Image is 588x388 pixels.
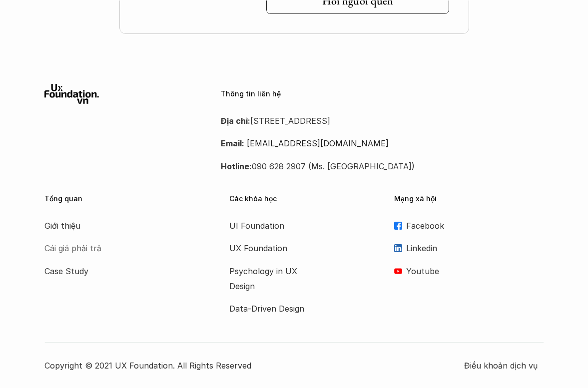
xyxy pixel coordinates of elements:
a: Điều khoản dịch vụ [464,358,544,373]
p: Linkedin [406,241,544,256]
a: Cái giá phải trả [44,241,124,256]
a: UI Foundation [229,218,309,233]
a: Psychology in UX Design [229,264,309,294]
a: Linkedin [394,241,544,256]
p: Youtube [406,264,544,279]
p: Copyright © 2021 UX Foundation. All Rights Reserved [44,358,464,373]
a: Data-Driven Design [229,301,309,316]
p: Mạng xã hội [394,195,544,203]
a: [EMAIL_ADDRESS][DOMAIN_NAME] [247,138,389,148]
a: Youtube [394,264,544,279]
p: Facebook [406,218,544,233]
a: Facebook [394,218,544,233]
strong: Địa chỉ: [221,116,250,126]
a: Case Study [44,264,124,279]
a: UX Foundation [229,241,309,256]
a: Giới thiệu [44,218,124,233]
p: Các khóa học [229,195,379,203]
p: [STREET_ADDRESS] [221,113,544,128]
p: Tổng quan [44,195,214,203]
p: Thông tin liên hệ [221,90,544,98]
strong: Hotline: [221,161,252,171]
strong: Email: [221,138,244,148]
p: 090 628 2907 (Ms. [GEOGRAPHIC_DATA]) [221,159,544,174]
